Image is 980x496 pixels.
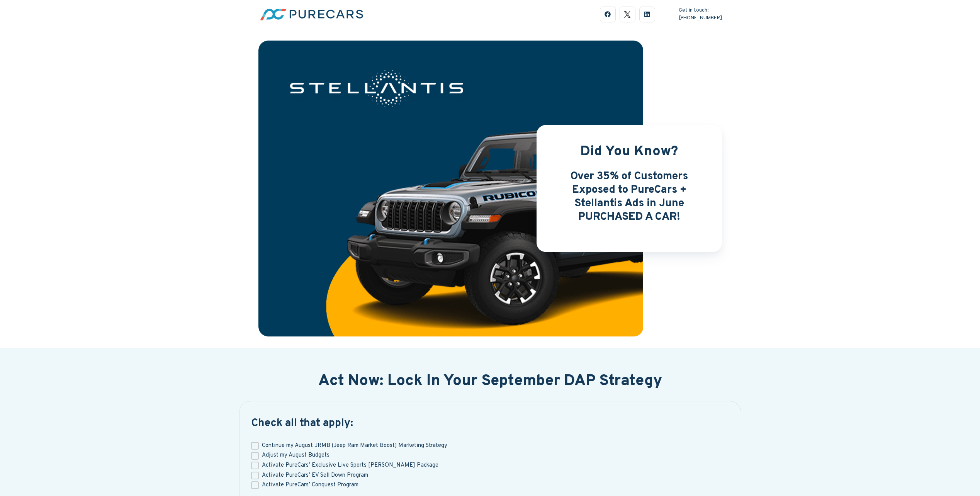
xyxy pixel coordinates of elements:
span: Over 35% of Customers Exposed to PureCars + Stellantis Ads in June PURCHASED A CAR! [571,170,688,224]
img: pc-logo-fc-horizontal [258,7,365,22]
img: logo-black [624,11,631,18]
input: Activate PureCars’ Exclusive Live Sports [PERSON_NAME] Package [251,462,259,469]
img: PC_LandingPage-Image_Stellantis-Jeep_970x746_DS (1) [258,41,643,336]
input: Adjust my August Budgets [251,452,259,460]
span: Activate PureCars’ Conquest Program [262,482,358,489]
input: Continue my August JRMB (Jeep Ram Market Boost) Marketing Strategy [251,442,259,450]
input: Activate PureCars’ Conquest Program [251,481,259,489]
input: Activate PureCars’ EV Sell Down Program [251,472,259,479]
span: Continue my August JRMB (Jeep Ram Market Boost) Marketing Strategy [262,442,447,449]
h3: Check all that apply: [251,417,729,430]
h2: Act Now: Lock In Your September DAP Strategy [248,372,732,391]
div: Get in touch: [679,7,722,23]
span: Activate PureCars’ EV Sell Down Program [262,472,368,479]
a: [PHONE_NUMBER] [679,15,722,21]
a: logo-black [620,7,635,22]
span: Adjust my August Budgets [262,452,329,459]
span: Did You Know? [580,143,678,161]
span: Activate PureCars’ Exclusive Live Sports [PERSON_NAME] Package [262,462,438,469]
